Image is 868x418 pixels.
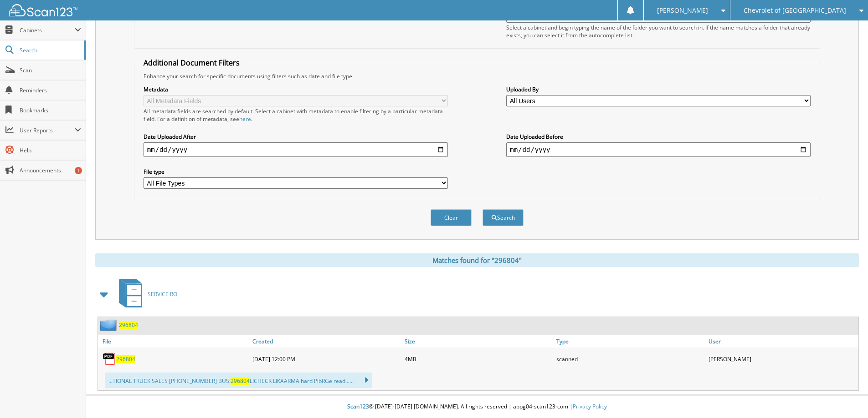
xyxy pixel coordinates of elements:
div: 1 [75,167,82,174]
a: File [98,335,250,347]
input: end [506,142,811,157]
div: All metadata fields are searched by default. Select a cabinet with metadata to enable filtering b... [144,107,448,123]
div: scanned [554,350,706,368]
div: Matches found for "296804" [95,253,859,267]
span: Scan [20,66,81,74]
a: Created [250,335,402,347]
a: Privacy Policy [573,403,607,410]
input: start [144,142,448,157]
span: Bookmarks [20,106,81,114]
a: User [706,335,858,347]
div: 4MB [402,350,555,368]
span: Search [20,46,80,54]
img: scan123-logo-white.svg [9,4,77,16]
span: Cabinets [20,26,75,34]
a: here [239,115,251,123]
button: Search [483,209,524,226]
img: folder2.png [100,319,119,331]
label: File type [144,168,448,176]
span: Scan123 [347,403,369,410]
span: Chevrolet of [GEOGRAPHIC_DATA] [744,8,846,13]
legend: Additional Document Filters [139,58,244,68]
label: Metadata [144,86,448,93]
button: Clear [431,209,472,226]
div: © [DATE]-[DATE] [DOMAIN_NAME]. All rights reserved | appg04-scan123-com | [86,396,868,418]
span: Help [20,146,81,154]
a: 296804 [119,321,138,329]
span: SERVICE RO [148,290,177,298]
label: Date Uploaded Before [506,133,811,141]
span: 296804 [231,377,250,385]
span: Announcements [20,166,81,174]
span: [PERSON_NAME] [657,8,708,13]
label: Uploaded By [506,86,811,93]
div: [DATE] 12:00 PM [250,350,402,368]
iframe: Chat Widget [822,374,868,418]
a: Size [402,335,555,347]
a: SERVICE RO [113,276,177,312]
a: 296804 [116,355,135,363]
img: PDF.png [103,352,116,366]
a: Type [554,335,706,347]
div: [PERSON_NAME] [706,350,858,368]
label: Date Uploaded After [144,133,448,141]
span: Reminders [20,86,81,94]
div: ...TIONAL TRUCK SALES [PHONE_NUMBER] BUS: LICHECK LIKAARMA hard PibRGe read ..... [105,373,372,388]
div: Enhance your search for specific documents using filters such as date and file type. [139,72,815,80]
div: Select a cabinet and begin typing the name of the folder you want to search in. If the name match... [506,24,811,39]
span: User Reports [20,126,75,134]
